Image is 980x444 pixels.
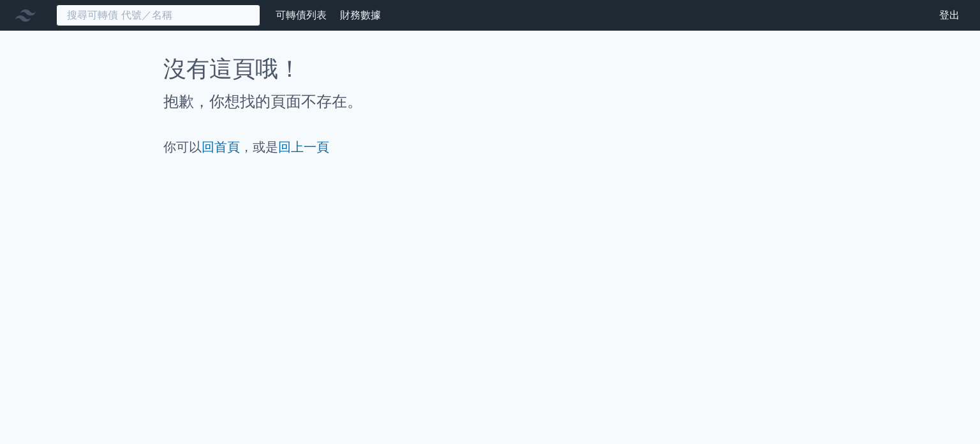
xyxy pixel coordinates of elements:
h1: 沒有這頁哦！ [163,56,817,82]
a: 財務數據 [340,9,381,21]
input: 搜尋可轉債 代號／名稱 [56,4,260,26]
a: 登出 [929,5,970,26]
a: 可轉債列表 [276,9,327,21]
a: 回首頁 [202,139,240,155]
a: 回上一頁 [278,139,329,155]
h2: 抱歉，你想找的頁面不存在。 [163,92,817,112]
p: 你可以 ，或是 [163,138,817,156]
